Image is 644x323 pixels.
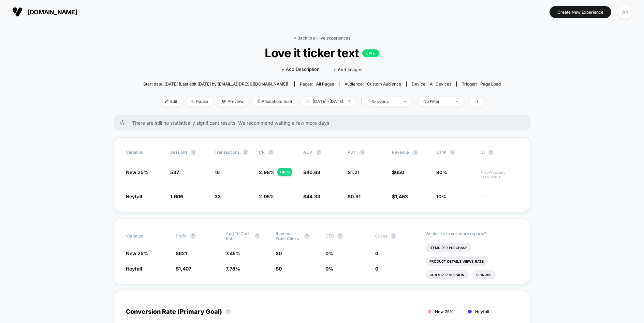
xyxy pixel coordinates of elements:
a: < Back to all live experiences [294,35,350,41]
span: CI [481,150,518,155]
span: New 25% [435,309,454,314]
span: + Add Description [281,66,320,73]
img: edit [165,99,169,103]
span: Profit [176,233,187,239]
img: end [191,99,194,103]
span: 0 [375,250,378,256]
span: $ [276,250,282,256]
span: Page Load [480,81,501,87]
span: 0 % [325,250,333,256]
span: $ [348,194,361,199]
span: 90% [436,169,447,175]
span: 1,606 [170,194,183,199]
span: Love it ticker text [161,46,483,60]
button: ? [450,150,455,155]
div: Trigger: [462,81,501,87]
div: sessions [371,99,399,104]
span: 621 [179,250,187,256]
span: Device: [406,81,456,87]
button: ? [225,309,231,314]
span: Insufficient data for CI [481,170,518,179]
span: $ [392,169,404,175]
span: 10% [436,194,446,199]
button: ? [191,150,196,155]
p: Would like to see more reports? [425,231,518,236]
span: 0 [279,250,282,256]
button: ? [254,233,260,239]
img: rebalance [257,99,260,103]
button: AR [616,5,634,19]
span: $ [303,169,320,175]
span: $ [276,266,282,272]
span: Custom Audience [367,81,401,87]
span: Transactions [215,150,239,155]
span: 7.45 % [226,250,240,256]
span: 650 [395,169,404,175]
span: 44.33 [306,194,320,199]
span: New 25% [126,169,148,175]
span: Add To Cart Rate [226,231,251,241]
span: 0 [375,266,378,272]
li: Pages Per Session [425,270,469,280]
span: all devices [430,81,451,87]
span: Variation [126,231,163,241]
span: | [359,97,366,107]
span: $ [348,169,360,175]
span: $ [176,266,191,272]
span: 2.98 % [259,169,275,175]
span: Allocation: multi [252,97,297,106]
div: Audience: [345,81,401,87]
span: [DOMAIN_NAME] [28,9,77,16]
li: Product Details Views Rate [425,257,488,266]
button: ? [391,233,396,239]
p: LIVE [362,49,379,57]
button: ? [337,233,343,239]
span: $ [176,250,187,256]
span: CTR [325,233,334,239]
span: Edit [160,97,182,106]
div: AR [618,5,632,19]
span: CR [259,150,265,155]
button: ? [360,150,365,155]
img: calendar [306,99,309,103]
span: New 25% [126,250,148,256]
span: Heyfall [475,309,489,314]
span: Clicks [375,233,387,239]
span: + Add Images [333,67,363,72]
button: ? [243,150,248,155]
img: end [456,101,458,102]
span: 2.05 % [259,194,275,199]
img: end [348,101,351,102]
span: Start date: [DATE] (Last edit [DATE] by [EMAIL_ADDRESS][DOMAIN_NAME]) [143,81,288,87]
span: 40.63 [306,169,320,175]
span: Sessions [170,150,187,155]
button: Create New Experience [550,6,611,18]
button: ? [488,150,494,155]
span: Variation [126,150,163,155]
span: $ [303,194,320,199]
span: AOV [303,150,312,155]
span: all pages [316,81,334,87]
button: ? [304,233,310,239]
button: ? [268,150,274,155]
span: There are still no statistically significant results. We recommend waiting a few more days [132,120,517,126]
span: Pause [186,97,213,106]
span: $ [392,194,408,199]
span: 1.21 [351,169,360,175]
span: 7.78 % [226,266,240,272]
button: ? [316,150,321,155]
img: Visually logo [12,7,23,17]
span: 16 [215,169,220,175]
button: [DOMAIN_NAME] [10,6,79,17]
span: [DATE] - [DATE] [301,97,356,106]
span: 537 [170,169,179,175]
img: end [404,101,406,102]
div: Pages: [300,81,334,87]
span: --- [481,195,518,200]
span: Heyfall [126,194,142,199]
span: 0.91 [351,194,361,199]
span: Heyfall [126,266,142,272]
span: PSV [348,150,356,155]
span: 33 [215,194,221,199]
span: 0 % [325,266,333,272]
